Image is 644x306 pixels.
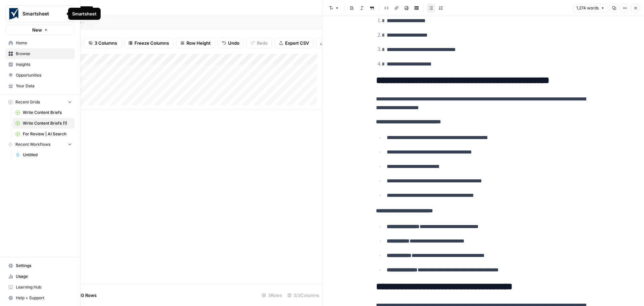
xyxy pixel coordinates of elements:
[124,38,173,48] button: Freeze Columns
[16,40,72,46] span: Home
[5,59,75,70] a: Insights
[186,40,211,46] span: Row Height
[15,99,40,105] span: Recent Grids
[5,293,75,303] button: Help + Support
[16,273,72,279] span: Usage
[176,38,215,48] button: Row Height
[8,8,20,20] img: Smartsheet Logo
[275,38,313,48] button: Export CSV
[23,131,72,137] span: For Review | AI Search
[12,129,75,139] a: For Review | AI Search
[16,72,72,78] span: Opportunities
[12,107,75,118] a: Write Content Briefs
[22,10,63,17] span: Smartsheet
[5,97,75,107] button: Recent Grids
[5,260,75,271] a: Settings
[16,61,72,68] span: Insights
[259,290,285,301] div: 3 Rows
[16,263,72,269] span: Settings
[573,4,608,12] button: 1,274 words
[5,25,75,35] button: New
[285,290,322,301] div: 3/3 Columns
[12,118,75,129] a: Write Content Briefs (1)
[5,38,75,48] a: Home
[16,83,72,89] span: Your Data
[576,5,599,11] span: 1,274 words
[23,120,72,126] span: Write Content Briefs (1)
[5,282,75,293] a: Learning Hub
[218,38,244,48] button: Undo
[257,40,268,46] span: Redo
[16,284,72,290] span: Learning Hub
[5,139,75,149] button: Recent Workflows
[5,81,75,91] a: Your Data
[84,38,121,48] button: 3 Columns
[16,295,72,301] span: Help + Support
[15,141,50,147] span: Recent Workflows
[228,40,239,46] span: Undo
[23,110,72,116] span: Write Content Briefs
[5,271,75,282] a: Usage
[32,27,42,33] span: New
[95,40,117,46] span: 3 Columns
[5,48,75,59] a: Browse
[23,152,72,158] span: Untitled
[12,149,75,160] a: Untitled
[285,40,309,46] span: Export CSV
[70,292,97,299] span: Add 10 Rows
[247,38,272,48] button: Redo
[5,70,75,81] a: Opportunities
[5,5,75,22] button: Workspace: Smartsheet
[16,51,72,57] span: Browse
[135,40,169,46] span: Freeze Columns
